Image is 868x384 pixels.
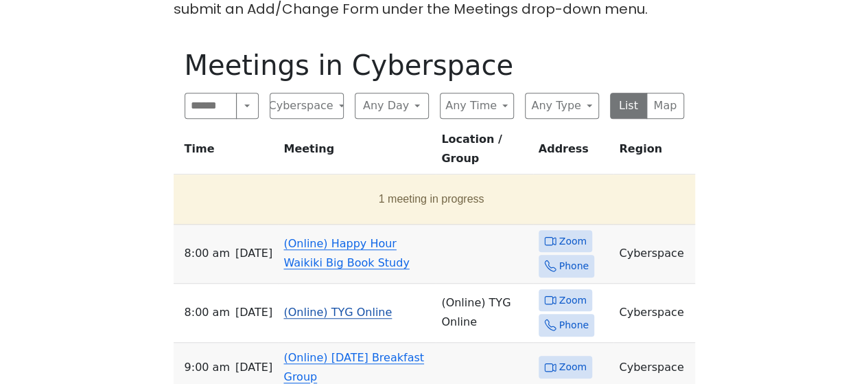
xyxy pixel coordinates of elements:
input: Search [185,93,237,119]
span: Phone [559,258,589,275]
button: Any Type [525,93,599,119]
button: Search [236,93,258,119]
th: Meeting [278,130,436,174]
button: Map [646,93,684,119]
span: Zoom [559,233,587,250]
button: List [610,93,648,119]
button: Any Time [440,93,514,119]
td: Cyberspace [613,284,694,343]
span: Phone [559,317,589,334]
button: Cyberspace [270,93,344,119]
button: 1 meeting in progress [179,180,684,218]
span: [DATE] [235,358,272,377]
h1: Meetings in Cyberspace [185,49,684,82]
span: [DATE] [235,303,272,322]
td: (Online) TYG Online [436,284,532,343]
span: 9:00 AM [185,358,230,377]
td: Cyberspace [613,225,694,284]
span: 8:00 AM [185,303,230,322]
span: [DATE] [235,244,272,263]
th: Location / Group [436,130,532,174]
button: Any Day [355,93,429,119]
a: (Online) TYG Online [283,306,392,319]
span: Zoom [559,359,587,376]
a: (Online) [DATE] Breakfast Group [283,351,424,383]
th: Region [613,130,694,174]
th: Time [174,130,279,174]
span: Zoom [559,292,587,309]
th: Address [533,130,614,174]
span: 8:00 AM [185,244,230,263]
a: (Online) Happy Hour Waikiki Big Book Study [283,237,409,269]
